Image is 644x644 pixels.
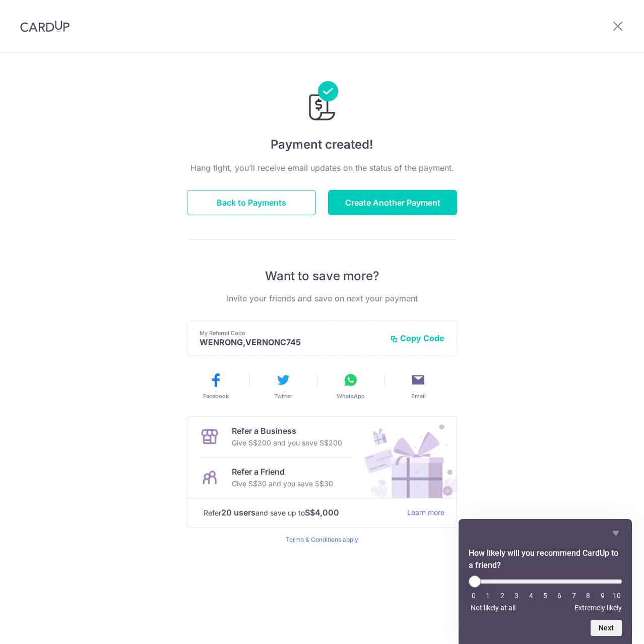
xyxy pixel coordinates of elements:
[187,136,457,154] h4: Payment created!
[407,506,444,519] a: Learn more
[305,506,339,519] strong: S$4,000
[200,329,382,337] p: My Referral Code
[203,392,229,400] span: Facebook
[328,190,457,215] button: Create Another Payment
[540,592,550,600] li: 5
[526,592,536,600] li: 4
[469,527,622,636] div: How likely will you recommend CardUp to a friend? Select an option from 0 to 10, with 0 being Not...
[574,604,622,612] span: Extremely likely
[469,592,479,600] li: 0
[469,575,622,612] div: How likely will you recommend CardUp to a friend? Select an option from 0 to 10, with 0 being Not...
[232,478,333,490] p: Give S$30 and you save S$30
[610,527,622,539] button: Hide survey
[355,417,457,498] img: Refer
[591,620,622,636] button: Next question
[598,592,608,600] li: 9
[253,372,313,400] button: Twitter
[187,190,316,215] button: Back to Payments
[321,372,380,400] button: WhatsApp
[569,592,579,600] li: 7
[583,592,593,600] li: 8
[186,372,245,400] button: Facebook
[471,604,516,612] span: Not likely at all
[286,536,358,543] a: Terms & Conditions apply
[232,425,342,437] p: Refer a Business
[389,372,448,400] button: Email
[483,592,493,600] li: 1
[511,592,522,600] li: 3
[411,392,426,400] span: Email
[337,392,365,400] span: WhatsApp
[187,268,457,284] p: Want to save more?
[497,592,507,600] li: 2
[20,20,70,32] img: CardUp
[200,337,382,347] p: WENRONG,VERNONC745
[187,162,457,174] p: Hang tight, you’ll receive email updates on the status of the payment.
[612,592,622,600] li: 10
[221,506,255,519] strong: 20 users
[554,592,564,600] li: 6
[274,392,292,400] span: Twitter
[204,506,399,519] p: Refer and save up to
[469,547,622,571] h2: How likely will you recommend CardUp to a friend? Select an option from 0 to 10, with 0 being Not...
[306,81,338,123] img: Payments
[390,333,444,343] button: Copy Code
[232,466,333,478] p: Refer a Friend
[232,437,342,449] p: Give S$200 and you save S$200
[187,292,457,304] p: Invite your friends and save on next your payment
